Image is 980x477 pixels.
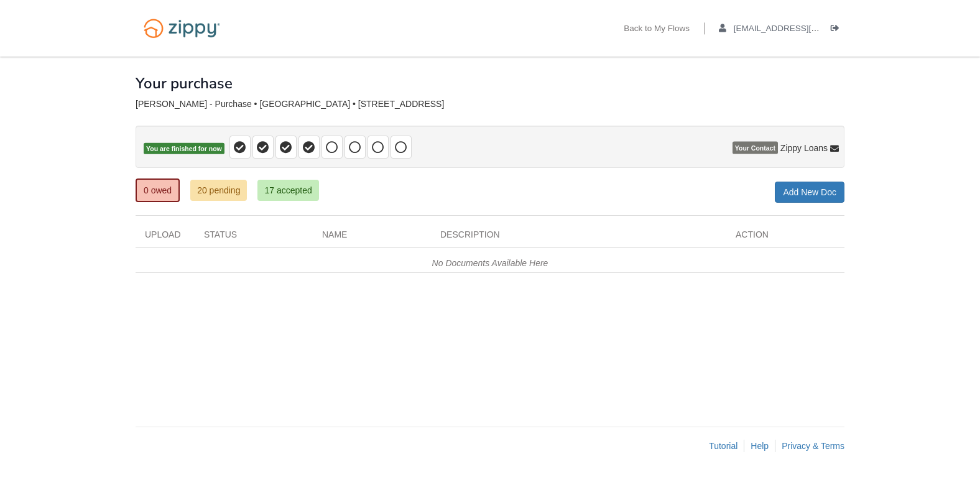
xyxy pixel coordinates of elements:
[257,180,318,201] a: 17 accepted
[144,143,224,155] span: You are finished for now
[432,258,548,268] em: No Documents Available Here
[195,228,313,247] div: Status
[136,75,233,91] h1: Your purchase
[780,142,828,154] span: Zippy Loans
[733,142,778,154] span: Your Contact
[726,228,844,247] div: Action
[624,24,690,36] a: Back to My Flows
[431,228,726,247] div: Description
[136,12,228,44] img: Logo
[751,441,769,451] a: Help
[136,178,180,202] a: 0 owed
[719,24,876,36] a: edit profile
[136,99,844,109] div: [PERSON_NAME] - Purchase • [GEOGRAPHIC_DATA] • [STREET_ADDRESS]
[709,441,737,451] a: Tutorial
[831,24,844,36] a: Log out
[775,182,844,203] a: Add New Doc
[782,441,844,451] a: Privacy & Terms
[734,24,876,33] span: s.dorsey5@hotmail.com
[136,228,195,247] div: Upload
[190,180,247,201] a: 20 pending
[313,228,431,247] div: Name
